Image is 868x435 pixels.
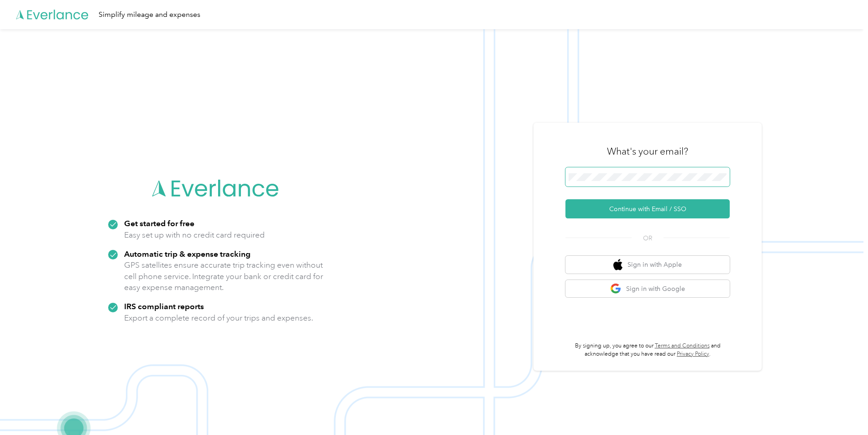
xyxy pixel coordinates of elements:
a: Terms and Conditions [655,342,710,349]
strong: IRS compliant reports [124,301,204,311]
h3: What's your email? [607,145,688,158]
strong: Automatic trip & expense tracking [124,249,251,259]
div: Simplify mileage and expenses [99,9,200,21]
p: Export a complete record of your trips and expenses. [124,312,313,324]
span: OR [632,233,664,243]
p: Easy set up with no credit card required [124,229,265,241]
p: GPS satellites ensure accurate trip tracking even without cell phone service. Integrate your bank... [124,259,324,293]
img: apple logo [613,259,622,270]
button: apple logoSign in with Apple [565,256,730,274]
img: google logo [610,283,622,295]
p: By signing up, you agree to our and acknowledge that you have read our . [565,342,730,358]
button: Continue with Email / SSO [565,199,730,218]
a: Privacy Policy [677,351,709,357]
strong: Get started for free [124,218,194,228]
button: google logoSign in with Google [565,280,730,298]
